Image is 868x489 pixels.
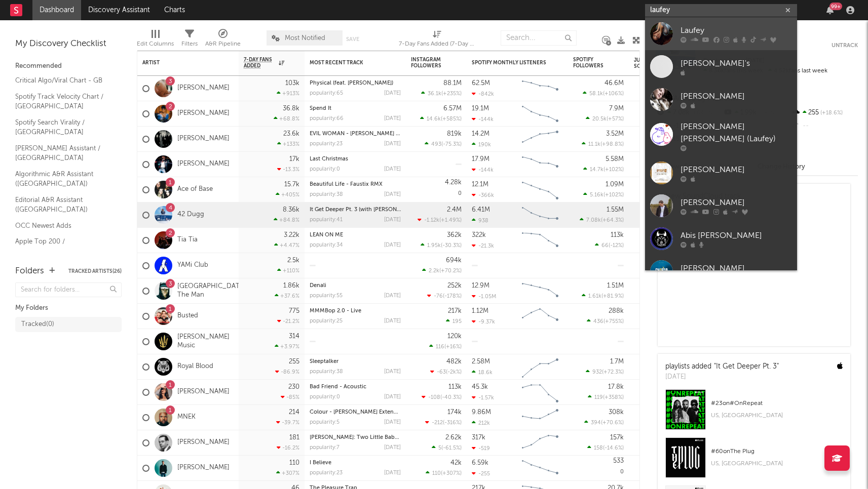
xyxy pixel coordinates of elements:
div: ( ) [595,242,624,249]
div: +37.6 % [275,293,299,299]
span: +64.3 % [602,218,622,223]
div: 252k [447,282,462,289]
svg: Chart title [517,202,563,228]
a: Physical (feat. [PERSON_NAME]) [310,80,393,86]
div: +133 % [277,141,299,147]
div: [DATE] [384,116,401,121]
span: +70.6 % [602,420,622,426]
span: +18.6 % [819,110,843,116]
div: ( ) [586,115,624,122]
a: [PERSON_NAME] [177,464,230,472]
div: 214 [289,409,299,416]
div: Spend It [310,106,401,111]
div: It Get Deeper Pt. 3 (with Doughboy Clay) [310,207,401,213]
svg: Chart title [517,177,563,202]
div: 212k [472,420,490,426]
div: popularity: 55 [310,293,343,299]
div: -1.57k [472,394,494,401]
span: -30.3 % [442,243,460,249]
span: 2.2k [429,268,439,274]
div: 482k [446,358,462,365]
span: 436 [593,319,603,324]
div: 2.58M [472,358,490,365]
div: A&R Pipeline [205,25,241,55]
div: -39.7 % [276,419,299,426]
div: Recommended [15,60,122,72]
a: MNEK [177,413,196,422]
input: Search... [501,30,577,46]
div: 17.8k [608,384,624,390]
span: 119 [594,395,603,400]
div: Last Christmas [310,156,401,162]
span: 195 [452,319,462,324]
a: [PERSON_NAME] Music [177,333,234,350]
div: ( ) [421,242,462,249]
div: -85 % [281,394,299,400]
div: Filters [181,25,198,55]
span: +72.3 % [603,370,622,375]
a: [PERSON_NAME] [177,160,230,169]
button: Tracked Artists(26) [68,269,122,274]
a: [PERSON_NAME]: Two Little Babes in the Wood (From "[GEOGRAPHIC_DATA]") [310,435,515,440]
a: Bad Friend - Acoustic [310,384,366,390]
div: 45.3k [472,384,488,390]
div: [PERSON_NAME] [681,262,792,274]
div: ( ) [580,217,624,223]
a: "It Get Deeper Pt. 3" [714,363,779,370]
div: ( ) [429,343,462,350]
svg: Chart title [517,380,563,405]
span: -2k % [447,370,460,375]
span: -76 [434,294,443,299]
a: EVIL WOMAN - [PERSON_NAME] Remix [310,131,412,137]
span: +358 % [605,395,622,400]
a: [PERSON_NAME] [645,83,797,116]
a: Tia Tia [177,236,198,244]
div: ( ) [587,318,624,324]
div: 6.57M [443,105,462,112]
a: It Get Deeper Pt. 3 (with [PERSON_NAME]) [310,207,419,213]
a: Sleeptalker [310,359,338,364]
div: +84.8 % [274,217,299,223]
div: 103k [285,80,299,87]
div: Spotify Monthly Listeners [472,60,548,66]
div: 4.28k [445,179,462,186]
div: -842k [472,91,494,97]
div: 120k [447,333,462,340]
div: 36.8k [283,105,299,112]
span: -178 % [444,294,460,299]
span: 58.1k [589,91,603,97]
div: Tracked ( 0 ) [21,318,54,331]
a: YAMi Club [177,261,208,270]
div: 113k [611,232,624,238]
div: -366k [472,192,494,198]
a: Ace of Base [177,185,213,194]
span: -40.3 % [442,395,460,400]
div: ( ) [588,394,624,400]
span: 932 [592,370,602,375]
button: Save [346,36,359,42]
div: [DATE] [384,318,401,324]
div: +3.97 % [275,343,299,350]
div: Colour - Cahill Extended Mix [310,410,401,415]
a: Abis [PERSON_NAME] [645,222,797,255]
a: [PERSON_NAME] [177,84,230,93]
div: [DATE] [384,242,401,248]
div: +110 % [277,267,299,274]
span: +1.49 % [441,218,460,223]
div: 62.5M [472,80,490,87]
a: MMMBop 2.0 - Live [310,308,361,314]
div: LEAN ON ME [310,232,401,238]
a: Spend It [310,106,331,111]
button: Untrack [832,40,858,51]
div: popularity: 41 [310,217,343,223]
div: ( ) [583,166,624,173]
a: Denali [310,283,326,289]
div: # 23 on #OnRepeat [711,397,843,410]
span: +585 % [442,116,460,122]
span: +70.2 % [441,268,460,274]
div: Folders [15,265,44,277]
svg: Chart title [517,127,563,152]
div: 2.62k [445,434,462,441]
span: -12 % [610,243,622,249]
div: [PERSON_NAME] [681,164,792,176]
